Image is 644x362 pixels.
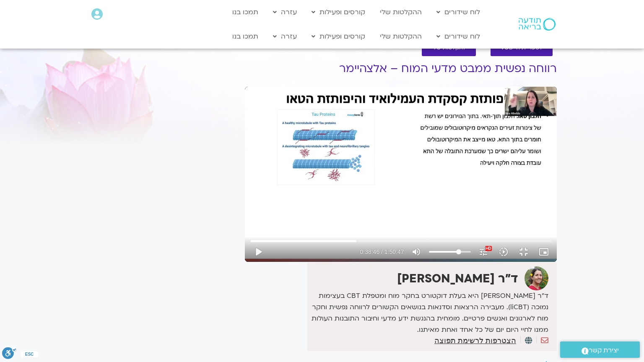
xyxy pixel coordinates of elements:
[269,4,301,20] a: עזרה
[432,28,484,44] a: לוח שידורים
[376,4,426,20] a: ההקלטות שלי
[501,45,543,51] span: לספריית ה-VOD
[397,271,518,287] strong: ד"ר [PERSON_NAME]
[228,4,262,20] a: תמכו בנו
[307,28,369,44] a: קורסים ופעילות
[245,62,557,75] h1: רווחה נפשית ממבט מדעי המוח – אלצהיימר
[228,28,262,44] a: תמכו בנו
[376,28,426,44] a: ההקלטות שלי
[560,341,640,358] a: יצירת קשר
[309,290,548,336] p: ד״ר [PERSON_NAME] היא בעלת דוקטורט בחקר מוח ומטפלת CBT בעצימות נמוכה (liCBT). מעבירה הרצאות וסדנא...
[432,4,484,20] a: לוח שידורים
[589,345,619,356] span: יצירת קשר
[432,45,466,51] span: להקלטות שלי
[434,337,516,344] a: הצטרפות לרשימת תפוצה
[307,4,369,20] a: קורסים ופעילות
[525,266,548,290] img: ד"ר נועה אלבלדה
[269,28,301,44] a: עזרה
[519,18,556,31] img: תודעה בריאה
